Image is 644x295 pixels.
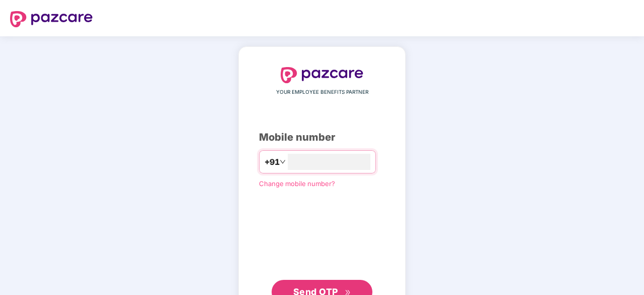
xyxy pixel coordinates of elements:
span: YOUR EMPLOYEE BENEFITS PARTNER [276,88,368,96]
img: logo [281,67,363,83]
div: Mobile number [259,130,385,145]
a: Change mobile number? [259,180,335,188]
span: +91 [265,156,280,168]
img: logo [10,11,93,27]
span: down [280,159,286,165]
